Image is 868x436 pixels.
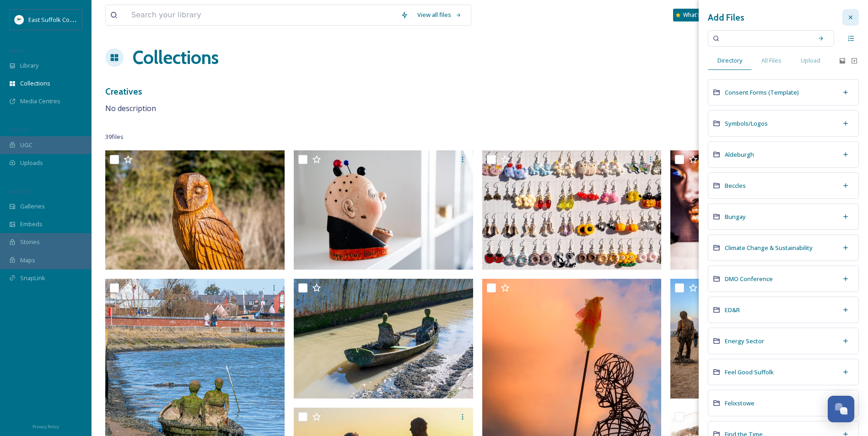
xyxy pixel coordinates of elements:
[294,279,473,399] img: Woodbridge_JamesCrisp_032025 (56).jpg
[725,150,754,159] span: Aldeburgh
[9,47,25,54] span: MEDIA
[20,202,45,211] span: Galleries
[9,188,30,195] span: WIDGETS
[15,15,24,24] img: ESC%20Logo.png
[127,5,396,25] input: Search your library
[9,127,29,133] span: COLLECT
[801,56,820,65] span: Upload
[105,133,124,141] span: 39 file s
[20,256,35,265] span: Maps
[294,150,473,270] img: ChangesPopupShop_MaryDoggett(2)
[32,420,59,431] a: Privacy Policy
[20,274,45,282] span: SnapLink
[20,159,43,167] span: Uploads
[670,150,850,270] img: MarmaladeTree_Mary@ETTphotography_0325(18)
[20,238,40,246] span: Stories
[413,6,466,24] a: View all files
[725,275,773,283] span: DMO Conference
[725,244,813,252] span: Climate Change & Sustainability
[725,119,768,128] span: Symbols/Logos
[105,103,156,113] span: No description
[725,306,740,314] span: ED&R
[20,141,32,149] span: UGC
[28,15,82,24] span: East Suffolk Council
[105,150,285,270] img: Falcon_Meadow_Bungay_mary@ettphotography_0525 (6).JPG
[670,279,850,399] img: 92 FirstLightFestival2024 - Kate Ellis-Kate%20Ellis.jpeg
[32,424,59,430] span: Privacy Policy
[761,56,782,65] span: All Files
[725,213,746,221] span: Bungay
[20,220,43,229] span: Embeds
[482,150,662,270] img: BecclesSewingAndHandicrafts_MaryDoggett(1)
[133,44,219,71] a: Collections
[725,337,764,345] span: Energy Sector
[708,11,744,24] h3: Add Files
[673,9,719,21] a: What's New
[725,88,799,96] span: Consent Forms (Template)
[717,56,742,65] span: Directory
[20,61,38,70] span: Library
[828,396,854,422] button: Open Chat
[725,399,755,407] span: Felixstowe
[725,181,746,190] span: Beccles
[105,85,156,98] h3: Creatives
[20,79,50,88] span: Collections
[725,368,774,376] span: Feel Good Suffolk
[20,97,60,106] span: Media Centres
